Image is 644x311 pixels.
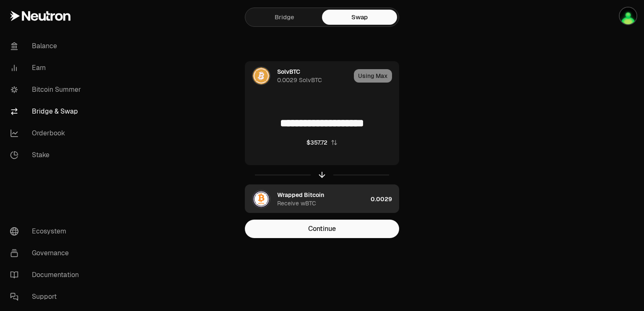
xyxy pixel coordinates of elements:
img: Neutron-Mars-Metamask Acc1 [620,8,636,24]
a: Stake [3,144,91,166]
a: Bitcoin Summer [3,79,91,101]
button: Continue [245,220,399,238]
button: $357.72 [306,138,338,147]
div: Receive wBTC [277,199,316,207]
div: $357.72 [306,138,327,147]
a: Ecosystem [3,220,91,242]
img: wBTC Logo [253,191,270,207]
div: wBTC LogoWrapped BitcoinReceive wBTC [245,185,367,213]
a: Bridge & Swap [3,101,91,122]
a: Bridge [247,10,322,25]
a: Earn [3,57,91,79]
a: Documentation [3,264,91,286]
a: Governance [3,242,91,264]
a: Orderbook [3,122,91,144]
img: SolvBTC Logo [253,67,270,84]
div: 0.0029 SolvBTC [277,76,322,84]
div: SolvBTC [277,67,300,76]
div: Wrapped Bitcoin [277,191,324,199]
div: 0.0029 [371,185,399,213]
div: SolvBTC LogoSolvBTC0.0029 SolvBTC [245,62,351,90]
button: wBTC LogoWrapped BitcoinReceive wBTC0.0029 [245,185,399,213]
a: Support [3,286,91,308]
a: Swap [322,10,397,25]
a: Balance [3,35,91,57]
